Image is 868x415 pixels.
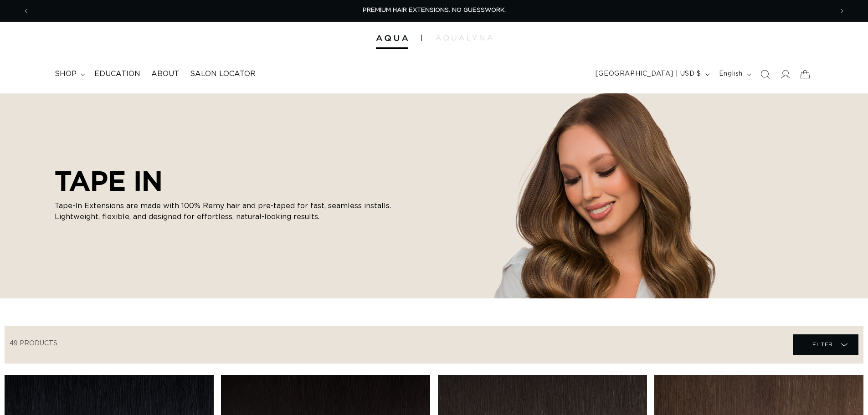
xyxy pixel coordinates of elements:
img: aqualyna.com [436,35,493,41]
span: Salon Locator [190,69,256,79]
summary: Filter [793,334,858,355]
span: English [719,69,743,79]
p: Tape-In Extensions are made with 100% Remy hair and pre-taped for fast, seamless installs. Lightw... [55,200,401,222]
button: English [714,66,755,83]
a: Salon Locator [185,64,261,84]
summary: Search [755,64,775,84]
button: [GEOGRAPHIC_DATA] | USD $ [590,66,714,83]
span: shop [55,69,77,79]
span: 49 products [10,340,57,347]
span: About [151,69,179,79]
summary: shop [49,64,89,84]
h2: TAPE IN [55,165,401,197]
button: Next announcement [832,2,852,20]
span: PREMIUM HAIR EXTENSIONS. NO GUESSWORK. [363,7,506,13]
img: Aqua Hair Extensions [376,35,408,41]
span: Education [94,69,140,79]
span: [GEOGRAPHIC_DATA] | USD $ [596,69,701,79]
a: Education [89,64,146,84]
span: Filter [812,336,833,353]
button: Previous announcement [16,2,36,20]
a: About [146,64,185,84]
